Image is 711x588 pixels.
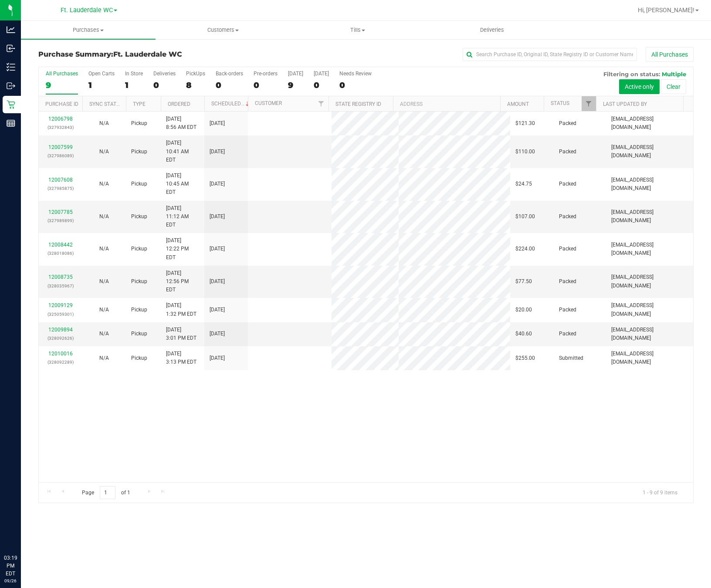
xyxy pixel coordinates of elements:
button: N/A [99,306,109,314]
button: N/A [99,148,109,156]
span: Pickup [131,245,147,253]
iframe: Resource center [9,518,35,544]
span: [EMAIL_ADDRESS][DOMAIN_NAME] [611,241,688,257]
span: [DATE] [210,277,225,286]
button: N/A [99,213,109,221]
div: 8 [186,80,205,90]
span: Pickup [131,354,147,362]
button: All Purchases [646,47,694,62]
a: Amount [507,101,529,107]
span: Filtering on status: [603,71,660,78]
span: [DATE] [210,213,225,221]
span: Pickup [131,330,147,338]
span: Not Applicable [99,278,109,284]
div: Back-orders [216,71,243,77]
span: Pickup [131,306,147,314]
span: [DATE] 3:01 PM EDT [166,326,196,342]
div: 1 [88,80,115,90]
span: [DATE] [210,180,225,188]
div: 0 [153,80,176,90]
span: Not Applicable [99,307,109,313]
span: $255.00 [515,354,535,362]
span: [DATE] 12:56 PM EDT [166,269,199,294]
button: N/A [99,330,109,338]
span: Deliveries [468,26,516,34]
p: (327932843) [44,123,77,132]
button: N/A [99,354,109,362]
span: Not Applicable [99,246,109,252]
a: Purchases [21,21,156,39]
span: Submitted [559,354,583,362]
span: Packed [559,119,576,128]
a: Tills [290,21,425,39]
div: Needs Review [339,71,372,77]
span: $110.00 [515,148,535,156]
a: Scheduled [211,101,251,107]
span: Pickup [131,277,147,286]
span: Hi, [PERSON_NAME]! [638,7,694,14]
span: 1 - 9 of 9 items [636,486,684,499]
a: 12009129 [48,302,73,308]
span: [EMAIL_ADDRESS][DOMAIN_NAME] [611,273,688,290]
span: [DATE] 3:13 PM EDT [166,350,196,366]
a: Purchase ID [45,101,78,107]
span: Ft. Lauderdale WC [61,7,113,14]
span: Not Applicable [99,331,109,337]
span: [DATE] [210,330,225,338]
input: Search Purchase ID, Original ID, State Registry ID or Customer Name... [463,48,637,61]
span: Packed [559,245,576,253]
a: 12008735 [48,274,73,280]
div: 1 [125,80,143,90]
span: [DATE] [210,306,225,314]
span: Not Applicable [99,355,109,361]
span: [DATE] 8:56 AM EDT [166,115,196,132]
button: N/A [99,277,109,286]
span: Ft. Lauderdale WC [113,50,182,58]
p: (325059301) [44,310,77,318]
span: [DATE] 1:32 PM EDT [166,301,196,318]
span: Pickup [131,119,147,128]
span: [EMAIL_ADDRESS][DOMAIN_NAME] [611,143,688,160]
a: 12007599 [48,144,73,150]
inline-svg: Reports [7,119,15,128]
a: Customers [156,21,290,39]
inline-svg: Inventory [7,63,15,71]
p: (328018086) [44,249,77,257]
input: 1 [100,486,115,500]
span: Packed [559,306,576,314]
a: Customer [255,100,282,106]
span: Pickup [131,180,147,188]
div: PickUps [186,71,205,77]
span: [DATE] [210,148,225,156]
span: Customers [156,26,290,34]
span: Pickup [131,213,147,221]
span: [DATE] 12:22 PM EDT [166,237,199,262]
a: State Registry ID [335,101,381,107]
span: $121.30 [515,119,535,128]
div: [DATE] [314,71,329,77]
span: Multiple [662,71,686,78]
p: (327985875) [44,184,77,193]
div: All Purchases [46,71,78,77]
a: Sync Status [89,101,123,107]
button: N/A [99,180,109,188]
span: [EMAIL_ADDRESS][DOMAIN_NAME] [611,115,688,132]
span: Packed [559,213,576,221]
a: 12006798 [48,116,73,122]
span: Not Applicable [99,181,109,187]
button: N/A [99,245,109,253]
div: 9 [288,80,303,90]
a: 12010016 [48,351,73,357]
button: N/A [99,119,109,128]
span: [EMAIL_ADDRESS][DOMAIN_NAME] [611,208,688,225]
span: [DATE] [210,354,225,362]
inline-svg: Retail [7,100,15,109]
p: (328092289) [44,358,77,366]
div: [DATE] [288,71,303,77]
span: [EMAIL_ADDRESS][DOMAIN_NAME] [611,176,688,193]
a: Ordered [168,101,190,107]
span: Pickup [131,148,147,156]
div: 0 [314,80,329,90]
a: Filter [314,96,328,111]
button: Active only [619,79,660,94]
